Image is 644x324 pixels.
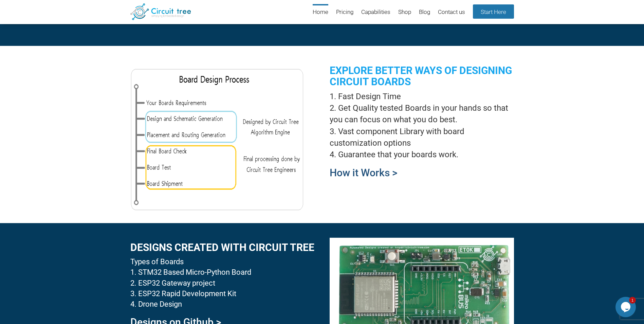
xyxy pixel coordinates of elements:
[130,288,314,299] li: ESP32 Rapid Development Kit
[330,126,514,149] li: Vast component Library with board customization options
[330,102,514,126] li: Get Quality tested Boards in your hands so that you can focus on what you do best.
[130,278,314,288] li: ESP32 Gateway project
[419,4,430,21] a: Blog
[313,4,328,21] a: Home
[361,4,390,21] a: Capabilities
[130,267,314,277] li: STM32 Based Micro-Python Board
[330,149,514,160] li: Guarantee that your boards work.
[336,4,353,21] a: Pricing
[398,4,411,21] a: Shop
[130,256,314,310] div: Types of Boards
[330,91,514,102] li: Fast Design Time
[130,3,191,20] img: Circuit Tree
[473,4,514,19] a: Start Here
[438,4,465,21] a: Contact us
[615,297,637,317] iframe: chat widget
[130,242,314,253] h2: DesignS created with circuit tree
[330,65,514,87] h2: Explore better ways of designing circuit boards
[330,167,398,179] a: How it Works >
[130,299,314,309] li: Drone Design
